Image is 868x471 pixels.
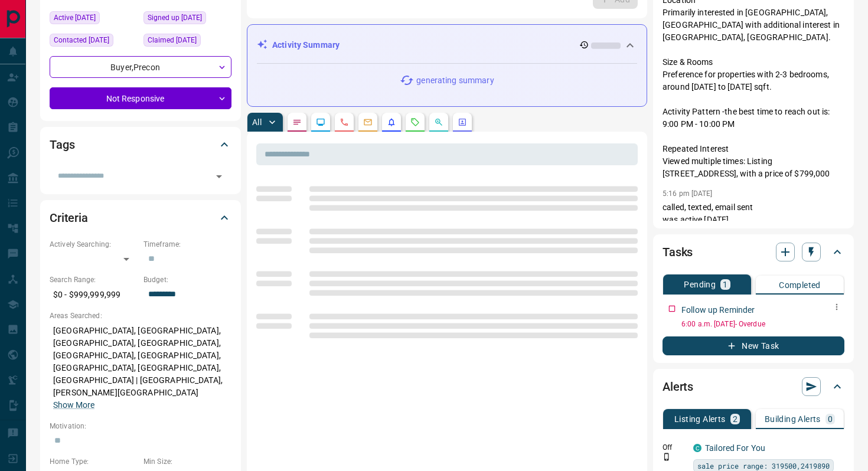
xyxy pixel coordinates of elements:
[663,442,686,453] p: Off
[663,201,844,226] p: called, texted, email sent was active [DATE]
[50,87,231,109] div: Not Responsive
[211,168,227,185] button: Open
[663,453,671,461] svg: Push Notification Only
[316,117,325,127] svg: Lead Browsing Activity
[50,11,138,28] div: Sat Aug 16 2025
[143,34,231,50] div: Wed Mar 08 2023
[50,56,231,78] div: Buyer , Precon
[663,372,844,401] div: Alerts
[663,377,693,396] h2: Alerts
[257,34,637,56] div: Activity Summary
[828,415,833,423] p: 0
[663,336,844,355] button: New Task
[148,12,202,24] span: Signed up [DATE]
[50,274,138,285] p: Search Range:
[684,280,716,289] p: Pending
[143,11,231,28] div: Wed Mar 01 2017
[663,189,713,198] p: 5:16 pm [DATE]
[681,319,844,329] p: 6:00 a.m. [DATE] - Overdue
[416,74,494,87] p: generating summary
[143,239,231,250] p: Timeframe:
[272,39,340,51] p: Activity Summary
[663,243,693,261] h2: Tasks
[434,117,443,127] svg: Opportunities
[674,415,726,423] p: Listing Alerts
[765,415,821,423] p: Building Alerts
[410,117,420,127] svg: Requests
[50,421,231,431] p: Motivation:
[733,415,738,423] p: 2
[387,117,396,127] svg: Listing Alerts
[50,130,231,159] div: Tags
[50,208,88,227] h2: Criteria
[50,456,138,467] p: Home Type:
[50,204,231,232] div: Criteria
[50,310,231,321] p: Areas Searched:
[50,321,231,415] p: [GEOGRAPHIC_DATA], [GEOGRAPHIC_DATA], [GEOGRAPHIC_DATA], [GEOGRAPHIC_DATA], [GEOGRAPHIC_DATA], [G...
[693,444,701,452] div: condos.ca
[50,135,74,154] h2: Tags
[252,118,262,126] p: All
[458,117,467,127] svg: Agent Actions
[681,304,755,316] p: Follow up Reminder
[340,117,349,127] svg: Calls
[148,34,197,46] span: Claimed [DATE]
[143,274,231,285] p: Budget:
[50,34,138,50] div: Wed Aug 13 2025
[705,443,765,453] a: Tailored For You
[50,239,138,250] p: Actively Searching:
[50,285,138,305] p: $0 - $999,999,999
[292,117,302,127] svg: Notes
[663,238,844,266] div: Tasks
[54,34,109,46] span: Contacted [DATE]
[143,456,231,467] p: Min Size:
[54,12,96,24] span: Active [DATE]
[363,117,373,127] svg: Emails
[779,281,821,289] p: Completed
[723,280,727,289] p: 1
[53,399,94,411] button: Show More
